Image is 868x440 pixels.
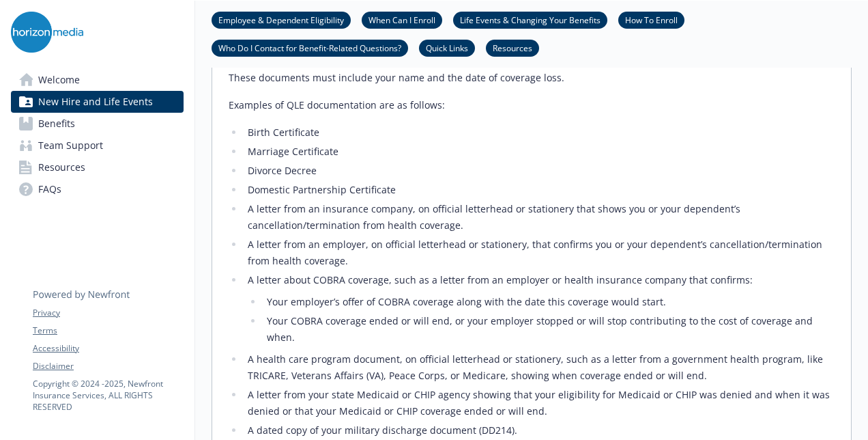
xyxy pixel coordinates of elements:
[33,342,183,355] a: Accessibility
[229,53,835,86] p: Your document(s) must show that you or will lose coverage in the next 30 days. These documents mu...
[362,13,442,26] a: When Can I Enroll
[244,143,835,160] li: Marriage Certificate
[11,178,184,200] a: FAQs
[244,236,835,269] li: A letter from an employer, on official letterhead or stationery, that confirms you or your depend...
[11,135,184,156] a: Team Support
[11,156,184,178] a: Resources
[33,360,183,372] a: Disclaimer
[486,41,539,54] a: Resources
[453,13,607,26] a: Life Events & Changing Your Benefits
[38,135,103,156] span: Team Support
[38,156,85,178] span: Resources
[244,272,835,346] li: A letter about COBRA coverage, such as a letter from an employer or health insurance company that...
[212,41,408,54] a: Who Do I Contact for Benefit-Related Questions?
[11,113,184,135] a: Benefits
[263,313,835,346] li: Your COBRA coverage ended or will end, or your employer stopped or will stop contributing to the ...
[38,113,75,135] span: Benefits
[38,69,80,91] span: Welcome
[38,91,153,113] span: New Hire and Life Events
[244,201,835,234] li: A letter from an insurance company, on official letterhead or stationery that shows you or your d...
[33,307,183,319] a: Privacy
[212,13,351,26] a: Employee & Dependent Eligibility
[244,182,835,198] li: Domestic Partnership Certificate
[38,178,61,200] span: FAQs
[11,69,184,91] a: Welcome
[419,41,475,54] a: Quick Links
[33,325,183,337] a: Terms
[244,351,835,384] li: A health care program document, on official letterhead or stationery, such as a letter from a gov...
[229,97,835,113] p: Examples of QLE documentation are as follows:
[244,163,835,179] li: Divorce Decree
[244,422,835,439] li: A dated copy of your military discharge document (DD214).
[263,294,835,310] li: Your employer’s offer of COBRA coverage along with the date this coverage would start.
[244,387,835,420] li: A letter from your state Medicaid or CHIP agency showing that your eligibility for Medicaid or CH...
[33,378,183,413] p: Copyright © 2024 - 2025 , Newfront Insurance Services, ALL RIGHTS RESERVED
[618,13,684,26] a: How To Enroll
[244,124,835,141] li: Birth Certificate
[11,91,184,113] a: New Hire and Life Events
